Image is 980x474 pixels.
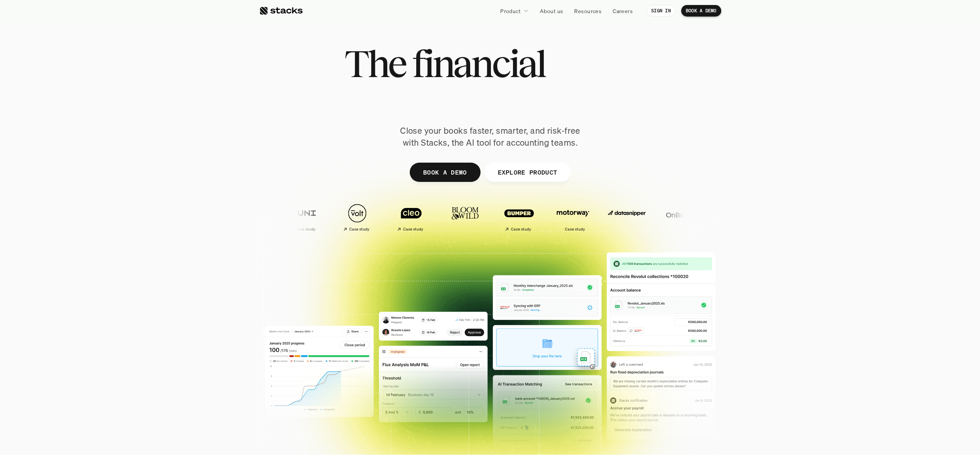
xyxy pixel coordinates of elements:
h2: Case study [511,227,531,232]
a: Case study [278,200,328,235]
p: About us [540,7,563,15]
p: BOOK A DEMO [686,8,717,13]
h2: Case study [565,227,585,232]
h2: Case study [349,227,369,232]
p: Product [500,7,521,15]
a: BOOK A DEMO [681,5,721,17]
a: EXPLORE PRODUCT [484,163,571,182]
h2: Case study [403,227,423,232]
p: SIGN IN [651,8,671,13]
p: Close your books faster, smarter, and risk-free with Stacks, the AI tool for accounting teams. [394,125,586,149]
a: Case study [332,200,382,235]
span: close. [551,46,636,81]
span: The [344,46,405,81]
span: Reimagined. [394,81,586,116]
a: Case study [386,200,436,235]
a: Case study [548,200,598,235]
a: SIGN IN [647,5,675,17]
a: Resources [570,4,606,18]
p: We use cookies to personalize content, run ads, and analyze traffic. [841,445,941,461]
a: Case study [494,200,544,235]
p: Resources [574,7,601,15]
a: Careers [608,4,637,18]
a: BOOK A DEMO [409,163,480,182]
p: Careers [613,7,633,15]
h2: Case study [295,227,315,232]
p: EXPLORE PRODUCT [498,166,557,178]
a: About us [535,4,568,18]
span: financial [412,46,545,81]
p: BOOK A DEMO [423,166,467,178]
